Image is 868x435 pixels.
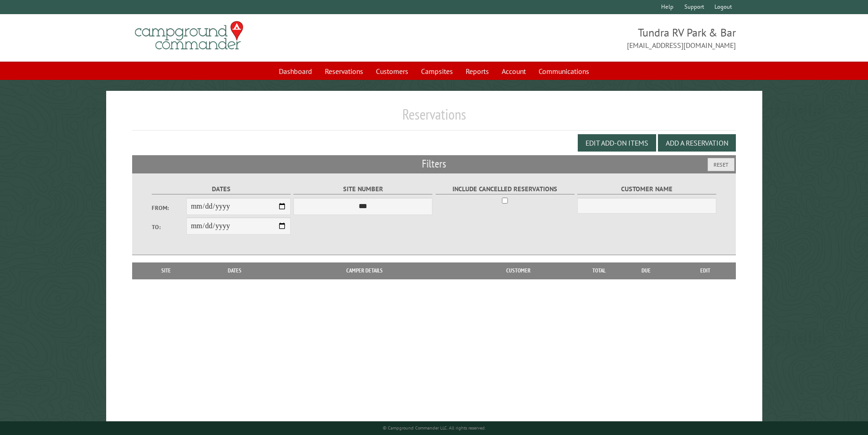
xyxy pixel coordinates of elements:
[152,184,291,194] label: Dates
[658,134,736,152] button: Add a Reservation
[383,425,486,431] small: © Campground Commander LLC. All rights reserved.
[675,262,736,279] th: Edit
[455,262,581,279] th: Customer
[273,63,318,80] a: Dashboard
[581,262,617,279] th: Total
[533,63,595,80] a: Communications
[132,18,246,53] img: Campground Commander
[152,223,186,231] label: To:
[617,262,675,279] th: Due
[434,25,736,51] span: Tundra RV Park & Bar [EMAIL_ADDRESS][DOMAIN_NAME]
[436,184,575,194] label: Include Cancelled Reservations
[293,184,432,194] label: Site Number
[578,134,656,152] button: Edit Add-on Items
[416,63,458,80] a: Campsites
[196,262,274,279] th: Dates
[460,63,494,80] a: Reports
[708,158,734,171] button: Reset
[577,184,716,194] label: Customer Name
[132,155,736,173] h2: Filters
[132,105,736,131] h1: Reservations
[274,262,455,279] th: Camper Details
[152,204,186,212] label: From:
[137,262,196,279] th: Site
[496,63,531,80] a: Account
[370,63,414,80] a: Customers
[319,63,369,80] a: Reservations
